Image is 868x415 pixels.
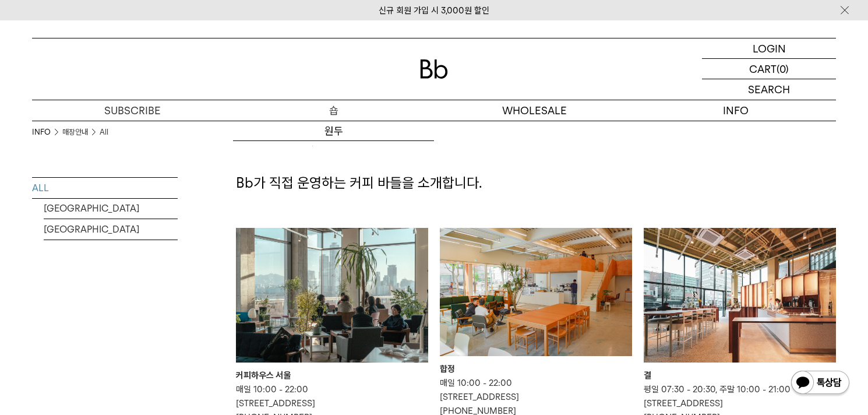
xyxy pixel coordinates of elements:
a: 원두 [233,121,434,141]
img: 결 [644,228,836,363]
a: SUBSCRIBE [32,100,233,121]
li: INFO [32,126,62,138]
a: ALL [32,178,178,198]
a: CART (0) [702,59,836,79]
p: SEARCH [748,79,790,100]
p: (0) [777,59,789,79]
a: All [100,126,108,138]
div: 합정 [440,362,632,376]
a: 신규 회원 가입 시 3,000원 할인 [379,5,489,16]
a: [GEOGRAPHIC_DATA] [44,198,178,219]
img: 합정 [440,228,632,356]
p: CART [749,59,777,79]
div: 결 [644,368,836,382]
img: 로고 [420,59,448,79]
div: 커피하우스 서울 [236,368,428,382]
a: 드립백/콜드브루/캡슐 [233,141,434,161]
a: 숍 [233,100,434,121]
p: WHOLESALE [434,100,635,121]
img: 카카오톡 채널 1:1 채팅 버튼 [790,370,851,398]
a: [GEOGRAPHIC_DATA] [44,219,178,240]
a: LOGIN [702,38,836,59]
p: LOGIN [753,38,786,58]
p: INFO [635,100,836,121]
p: Bb가 직접 운영하는 커피 바들을 소개합니다. [236,173,836,193]
img: 커피하우스 서울 [236,228,428,363]
a: 매장안내 [62,126,88,138]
